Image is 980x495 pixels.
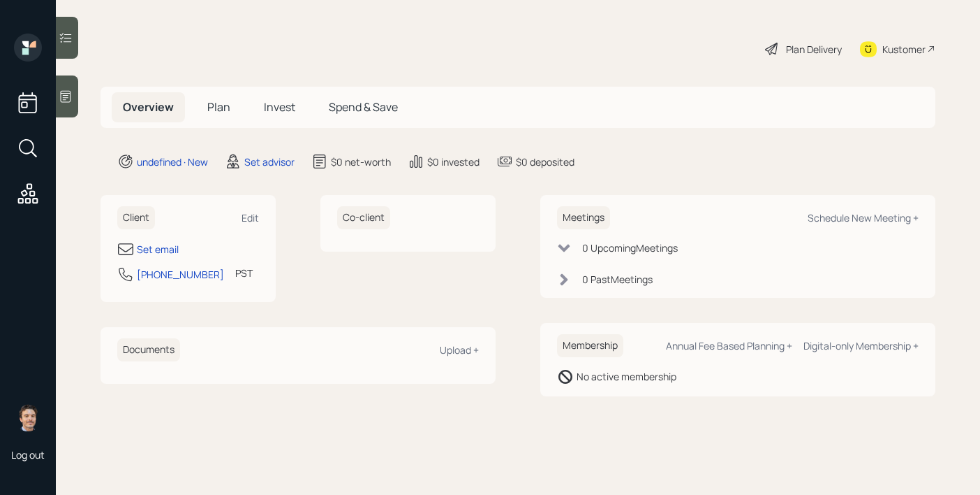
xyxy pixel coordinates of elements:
h6: Client [117,206,155,229]
div: No active membership [577,369,676,384]
h6: Membership [557,334,623,357]
div: Schedule New Meeting + [808,211,919,224]
div: $0 invested [427,155,480,169]
h6: Co-client [337,206,390,229]
div: Edit [242,211,259,224]
div: Digital-only Membership + [803,339,919,352]
span: Invest [264,99,295,115]
div: PST [235,266,253,280]
div: Kustomer [882,42,926,57]
img: robby-grisanti-headshot.png [14,403,42,431]
h6: Meetings [557,206,610,229]
div: 0 Upcoming Meeting s [582,241,678,255]
div: Plan Delivery [786,42,842,57]
span: Spend & Save [329,99,398,115]
div: Upload + [440,343,479,357]
div: $0 net-worth [331,155,391,169]
div: 0 Past Meeting s [582,272,653,287]
div: $0 deposited [516,155,574,169]
h6: Documents [117,338,180,361]
div: Set advisor [244,155,295,169]
div: Annual Fee Based Planning + [666,339,792,352]
div: undefined · New [137,155,208,169]
div: Set email [137,242,179,257]
div: [PHONE_NUMBER] [137,267,224,282]
span: Overview [123,99,174,115]
span: Plan [207,99,230,115]
div: Log out [11,448,45,461]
